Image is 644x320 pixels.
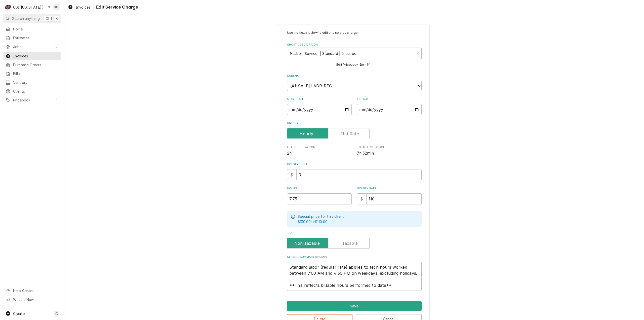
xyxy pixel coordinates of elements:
span: Est. Job Duration [287,150,352,156]
p: Special price for this client: [298,214,345,219]
div: Short Description [287,43,422,68]
span: Vendors [13,80,59,85]
div: End Date [357,97,422,115]
span: Purchase Orders [13,62,59,67]
label: Hours [287,187,352,191]
input: yyyy-mm-dd [287,104,352,115]
label: Short Description [287,43,422,47]
span: C [55,311,58,316]
span: Edit Service Charge [95,4,138,11]
a: Go to Pricebook [3,96,61,104]
div: Start Date [287,97,352,115]
span: ( optional ) [314,256,329,258]
span: Jobs [13,44,51,49]
span: Bills [13,71,59,76]
div: Total Time Logged [357,145,422,156]
input: yyyy-mm-dd [357,104,422,115]
div: Subtype [287,74,422,91]
span: 7h 52min [357,151,374,156]
span: Est. Job Duration [287,145,352,149]
button: Search anythingCtrlK [3,14,61,23]
a: Vendors [3,78,61,87]
a: Home [3,25,61,33]
div: Button Group Row [287,301,422,311]
span: Invoices [13,53,59,59]
span: Help Center [13,288,58,293]
div: Unit Type [287,121,422,139]
span: Total Time Logged [357,145,422,149]
span: 2h [287,151,292,156]
a: Go to What's New [3,295,61,304]
a: Invoices [3,52,61,60]
span: Search anything [12,16,40,21]
a: Purchase Orders [3,61,61,69]
div: CSI Kansas City's Avatar [5,4,12,11]
span: $130.00 -> $110.00 [298,220,328,224]
label: Subtype [287,74,422,78]
label: Hourly Cost [287,162,422,166]
div: Tax [287,231,422,249]
a: Estimates [3,34,61,42]
a: Clients [3,87,61,95]
div: Kelsey Hetlage's Avatar [53,4,60,11]
span: Home [13,26,59,32]
a: Invoices [66,3,92,11]
span: What's New [13,297,58,302]
label: Tax [287,231,422,235]
div: CSI [US_STATE][GEOGRAPHIC_DATA] [13,5,46,10]
label: Hourly Rate [357,187,422,191]
textarea: Standard labor (regular rate) applies to tech hours worked between 7:00 AM and 4:30 PM on weekday... [287,262,422,291]
button: Edit Pricebook Item [336,62,373,68]
span: Total Time Logged [357,150,422,156]
span: K [56,16,58,21]
div: Line Item Create/Update Form [287,30,422,291]
a: Bills [3,69,61,78]
div: $ [357,193,366,204]
div: [object Object] [287,187,352,204]
p: Use the fields below to edit this service charge [287,30,422,35]
label: Start Date [287,97,352,101]
button: Save [287,301,422,311]
span: Estimates [13,35,59,41]
label: Unit Type [287,121,422,125]
div: $ [287,169,296,180]
label: Service Summary [287,255,422,259]
a: Go to Help Center [3,287,61,295]
div: C [5,4,12,11]
div: Hourly Cost [287,162,422,180]
div: [object Object] [357,187,422,204]
span: Ctrl [46,16,52,21]
label: End Date [357,97,422,101]
span: Pricebook [13,97,51,103]
div: Service Summary [287,255,422,291]
div: Est. Job Duration [287,145,352,156]
div: KH [53,4,60,11]
a: Go to Jobs [3,43,61,51]
span: Clients [13,89,59,94]
span: Invoices [75,5,90,10]
span: Create [13,311,25,316]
